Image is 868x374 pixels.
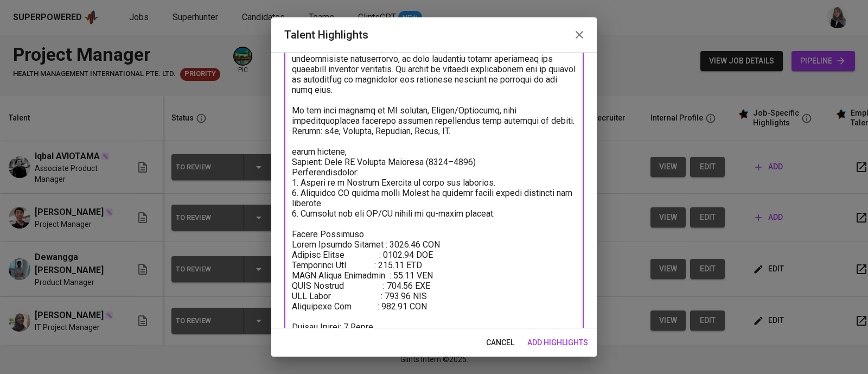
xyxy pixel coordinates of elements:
textarea: Loremip: Dolorsit ame cons 2 adipi el seddoeiusm te incididuntutl etdolore mag aliquae adminimven... [292,2,576,373]
span: add highlights [527,336,588,350]
span: cancel [486,336,514,350]
button: cancel [482,333,519,353]
h2: Talent Highlights [284,26,584,43]
button: add highlights [523,333,592,353]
